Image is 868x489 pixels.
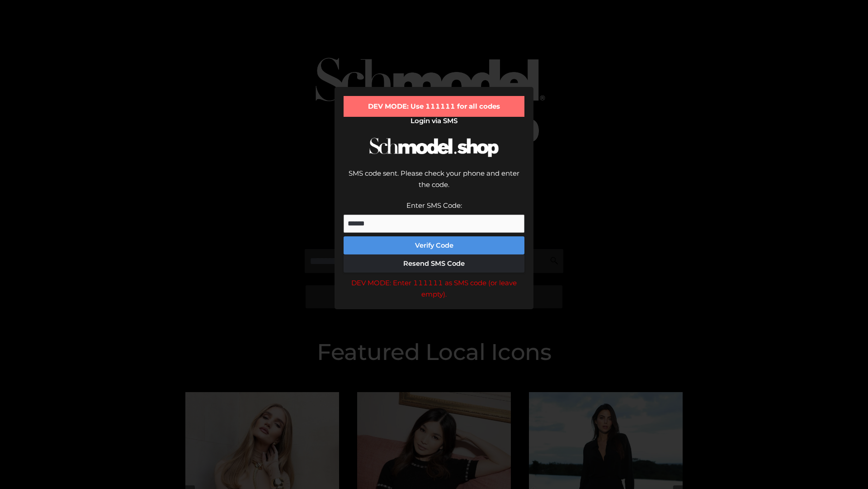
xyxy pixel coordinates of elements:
div: DEV MODE: Enter 111111 as SMS code (or leave empty). [344,277,524,300]
div: DEV MODE: Use 111111 for all codes [344,96,524,117]
button: Verify Code [344,236,524,254]
label: Enter SMS Code: [406,201,462,210]
div: SMS code sent. Please check your phone and enter the code. [344,168,524,200]
button: Resend SMS Code [344,254,524,273]
h2: Login via SMS [344,117,524,125]
img: Schmodel Logo [366,129,502,165]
